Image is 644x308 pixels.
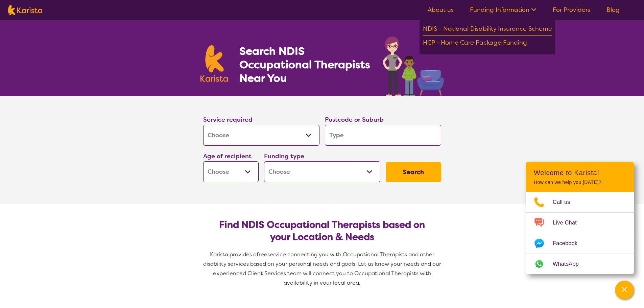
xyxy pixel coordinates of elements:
a: Funding Information [470,6,536,14]
p: How can we help you [DATE]? [534,180,626,185]
span: Facebook [553,238,586,248]
span: free [257,251,267,258]
span: service connecting you with Occupational Therapists and other disability services based on your p... [203,251,443,286]
ul: Choose channel [526,192,634,274]
span: Call us [553,197,578,207]
h1: Search NDIS Occupational Therapists Near You [239,44,371,85]
input: Type [325,125,441,146]
button: Search [386,162,441,182]
a: Blog [606,6,620,14]
span: Live Chat [553,218,585,228]
img: Karista logo [200,45,228,82]
a: Web link opens in a new tab. [526,254,634,274]
label: Age of recipient [203,152,252,160]
label: Postcode or Suburb [325,116,384,124]
img: Karista logo [8,5,42,15]
span: WhatsApp [553,259,587,269]
div: Channel Menu [526,162,634,274]
div: NDIS - National Disability Insurance Scheme [423,24,552,36]
label: Service required [203,116,253,124]
a: About us [428,6,454,14]
img: occupational-therapy [383,37,444,96]
div: HCP - Home Care Package Funding [423,38,552,49]
button: Channel Menu [615,281,634,300]
a: For Providers [553,6,590,14]
label: Funding type [264,152,304,160]
h2: Find NDIS Occupational Therapists based on your Location & Needs [209,219,436,243]
span: Karista provides a [210,251,257,258]
h2: Welcome to Karista! [534,169,626,177]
